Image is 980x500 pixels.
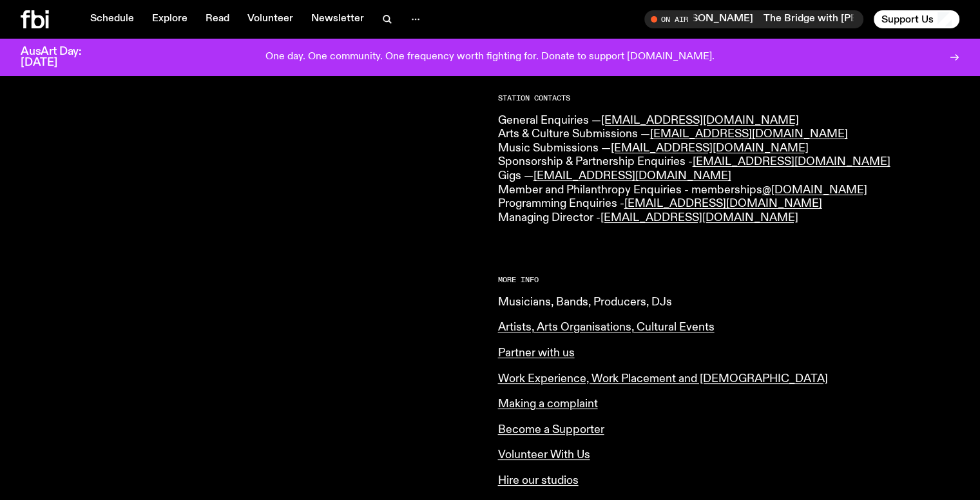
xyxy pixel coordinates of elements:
a: Read [198,10,237,28]
h2: More Info [498,276,960,284]
a: Musicians, Bands, Producers, DJs [498,296,672,308]
a: [EMAIL_ADDRESS][DOMAIN_NAME] [650,128,848,140]
p: General Enquiries — Arts & Culture Submissions — Music Submissions — Sponsorship & Partnership En... [498,114,960,226]
button: On AirThe Bridge with [PERSON_NAME]The Bridge with [PERSON_NAME] [644,10,863,28]
span: Support Us [881,14,934,25]
a: [EMAIL_ADDRESS][DOMAIN_NAME] [611,142,809,154]
a: [EMAIL_ADDRESS][DOMAIN_NAME] [601,115,799,126]
a: Artists, Arts Organisations, Cultural Events [498,322,715,333]
a: @[DOMAIN_NAME] [762,184,867,196]
a: Become a Supporter [498,424,604,436]
a: Hire our studios [498,475,579,486]
h3: AusArt Day: [DATE] [21,46,103,68]
a: Volunteer [240,10,301,28]
p: One day. One community. One frequency worth fighting for. Donate to support [DOMAIN_NAME]. [265,52,715,63]
a: Volunteer With Us [498,449,590,461]
a: [EMAIL_ADDRESS][DOMAIN_NAME] [693,156,890,168]
button: Support Us [874,10,959,28]
a: Schedule [82,10,142,28]
a: [EMAIL_ADDRESS][DOMAIN_NAME] [600,212,798,224]
a: Work Experience, Work Placement and [DEMOGRAPHIC_DATA] [498,373,828,385]
a: Making a complaint [498,398,598,410]
a: [EMAIL_ADDRESS][DOMAIN_NAME] [624,198,822,209]
a: Newsletter [303,10,372,28]
h2: Station Contacts [498,95,960,102]
a: [EMAIL_ADDRESS][DOMAIN_NAME] [533,170,731,182]
a: Partner with us [498,347,575,359]
a: Explore [144,10,195,28]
